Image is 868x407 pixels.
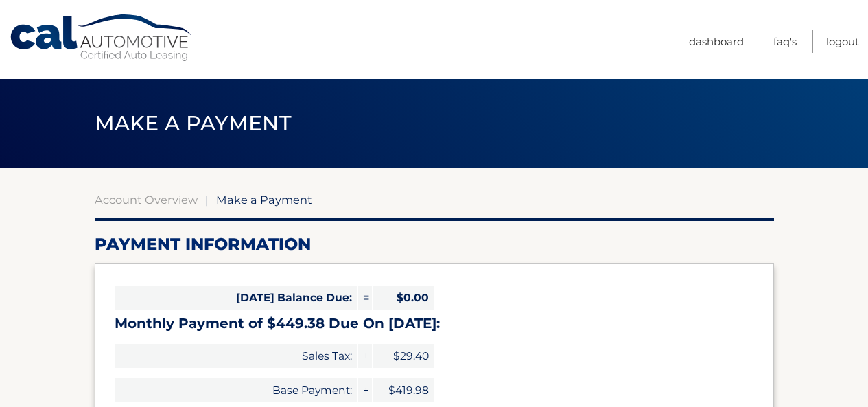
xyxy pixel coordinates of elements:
span: | [205,193,209,207]
span: $29.40 [373,344,434,368]
span: Base Payment: [115,378,357,402]
a: Dashboard [689,30,744,53]
a: Account Overview [95,193,198,207]
span: Make a Payment [216,193,312,207]
span: Sales Tax: [115,344,357,368]
span: + [358,344,372,368]
span: $419.98 [373,378,434,402]
span: $0.00 [373,286,434,310]
h2: Payment Information [95,234,774,255]
span: + [358,378,372,402]
h3: Monthly Payment of $449.38 Due On [DATE]: [115,315,754,332]
a: FAQ's [773,30,797,53]
span: [DATE] Balance Due: [115,286,357,310]
span: Make a Payment [95,111,292,136]
a: Logout [826,30,859,53]
span: = [358,286,372,310]
a: Cal Automotive [9,14,194,62]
